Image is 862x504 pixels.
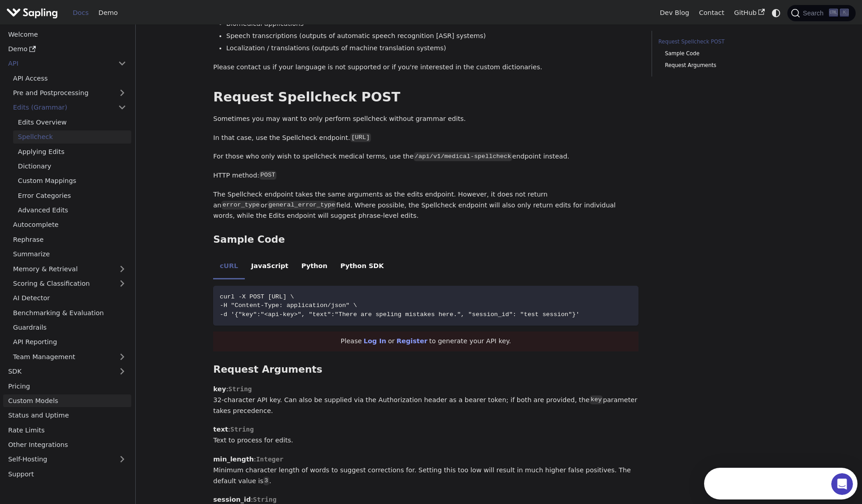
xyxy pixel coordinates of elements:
[94,6,123,20] a: Demo
[8,101,131,114] a: Edits (Grammar)
[665,49,778,58] a: Sample Code
[13,189,131,202] a: Error Categories
[259,171,276,180] code: POST
[3,438,131,451] a: Other Integrations
[13,204,131,217] a: Advanced Edits
[213,254,244,279] li: cURL
[770,6,783,19] button: Switch between dark and light mode (currently system mode)
[8,336,131,349] a: API Reporting
[213,456,254,463] strong: min_length
[6,6,61,19] a: Sapling.ai
[213,234,638,246] h3: Sample Code
[3,453,131,466] a: Self-Hosting
[213,89,638,106] h2: Request Spellcheck POST
[213,384,638,416] p: : 32-character API key. Can also be supplied via the Authorization header as a bearer token; if b...
[221,201,261,210] code: error_type
[213,189,638,221] p: The Spellcheck endpoint takes the same arguments as the edits endpoint. However, it does not retu...
[213,385,226,393] strong: key
[228,385,252,393] span: String
[13,160,131,173] a: Dictionary
[226,31,638,42] li: Speech transcriptions (outputs of automatic speech recognition [ASR] systems)
[263,476,269,485] code: 3
[13,130,131,144] a: Spellcheck
[213,133,638,144] p: In that case, use the Spellcheck endpoint.
[267,201,336,210] code: general_error_type
[396,337,427,345] a: Register
[364,337,386,345] a: Log In
[3,467,131,480] a: Support
[8,218,131,231] a: Autocomplete
[220,302,357,309] span: -H "Content-Type: application/json" \
[295,254,334,279] li: Python
[213,364,638,376] h3: Request Arguments
[8,350,131,363] a: Team Management
[213,426,228,433] strong: text
[8,292,131,305] a: AI Detector
[213,151,638,162] p: For those who only wish to spellcheck medical terms, use the endpoint instead.
[213,424,638,446] p: : Text to process for edits.
[3,365,113,378] a: SDK
[230,426,254,433] span: String
[8,306,131,319] a: Benchmarking & Evaluation
[665,61,778,70] a: Request Arguments
[414,152,512,161] code: /api/v1/medical-spellcheck
[245,254,295,279] li: JavaScript
[13,174,131,187] a: Custom Mappings
[8,321,131,334] a: Guardrails
[694,6,729,20] a: Contact
[787,5,855,21] button: Search (Ctrl+K)
[8,277,131,290] a: Scoring & Classification
[13,115,131,129] a: Edits Overview
[334,254,391,279] li: Python SDK
[8,233,131,246] a: Rephrase
[658,38,781,46] a: Request Spellcheck POST
[3,423,131,437] a: Rate Limits
[3,28,131,41] a: Welcome
[13,145,131,158] a: Applying Edits
[8,262,131,275] a: Memory & Retrieval
[253,496,276,503] span: String
[10,8,135,15] div: Need help?
[831,473,853,495] iframe: Intercom live chat
[3,43,131,56] a: Demo
[226,43,638,54] li: Localization / translations (outputs of machine translation systems)
[800,10,829,17] span: Search
[840,9,849,17] kbd: K
[68,6,94,20] a: Docs
[3,57,113,70] a: API
[655,6,694,20] a: Dev Blog
[3,409,131,422] a: Status and Uptime
[10,15,135,24] div: The team will reply as soon as they can
[213,114,638,125] p: Sometimes you may want to only perform spellcheck without grammar edits.
[3,379,131,393] a: Pricing
[3,394,131,408] a: Custom Models
[729,6,769,20] a: GitHub
[213,62,638,73] p: Please contact us if your language is not supported or if you're interested in the custom diction...
[256,456,284,463] span: Integer
[220,311,580,318] span: -d '{"key":"<api-key>", "text":"There are speling mistakes here.", "session_id": "test session"}'
[350,133,371,142] code: [URL]
[213,170,638,181] p: HTTP method:
[8,248,131,261] a: Summarize
[590,395,603,404] code: key
[8,86,131,100] a: Pre and Postprocessing
[8,72,131,85] a: API Access
[213,454,638,486] p: : Minimum character length of words to suggest corrections for. Setting this too low will result ...
[113,365,131,378] button: Expand sidebar category 'SDK'
[213,331,638,351] div: Please or to generate your API key.
[220,293,294,300] span: curl -X POST [URL] \
[213,496,251,503] strong: session_id
[704,468,857,499] iframe: Intercom live chat discovery launcher
[113,57,131,70] button: Collapse sidebar category 'API'
[4,4,162,29] div: Open Intercom Messenger
[6,6,58,19] img: Sapling.ai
